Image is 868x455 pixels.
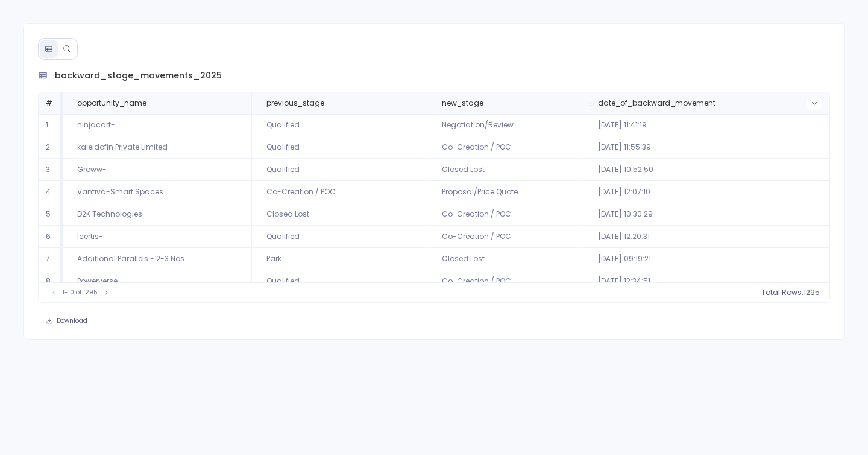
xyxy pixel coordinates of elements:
td: D2K Technologies- [63,203,251,226]
td: Qualified [251,270,427,293]
td: [DATE] 10:30:29 [583,203,829,226]
td: Qualified [251,114,427,136]
td: [DATE] 12:20:31 [583,226,829,248]
td: Closed Lost [427,159,583,181]
td: Co-Creation / POC [251,181,427,203]
td: Co-Creation / POC [427,270,583,293]
td: 2 [39,136,63,159]
td: 3 [39,159,63,181]
td: Co-Creation / POC [427,203,583,226]
td: Qualified [251,226,427,248]
td: Powerverse- [63,270,251,293]
td: [DATE] 12:34:51 [583,270,829,293]
td: 1 [39,114,63,136]
span: new_stage [442,98,483,108]
td: [DATE] 10:52:50 [583,159,829,181]
span: date_of_backward_movement [598,98,715,108]
td: Qualified [251,159,427,181]
td: [DATE] 11:41:19 [583,114,829,136]
td: Closed Lost [427,248,583,270]
td: Icertis- [63,226,251,248]
td: Vantiva-Smart Spaces [63,181,251,203]
td: 6 [39,226,63,248]
td: Proposal/Price Quote [427,181,583,203]
span: 1295 [804,288,820,297]
span: # [46,98,52,108]
span: opportunity_name [77,98,146,108]
span: previous_stage [266,98,324,108]
td: Qualified [251,136,427,159]
span: 1-10 of 1295 [63,288,98,297]
td: kaleidofin Private Limited- [63,136,251,159]
td: ninjacart- [63,114,251,136]
button: Download [38,313,95,329]
td: Closed Lost [251,203,427,226]
td: 7 [39,248,63,270]
td: 5 [39,203,63,226]
td: [DATE] 09:19:21 [583,248,829,270]
td: Co-Creation / POC [427,226,583,248]
td: 8 [39,270,63,293]
span: Total Rows: [761,288,804,297]
td: Negotiation/Review [427,114,583,136]
td: Groww- [63,159,251,181]
td: [DATE] 11:55:39 [583,136,829,159]
td: Park [251,248,427,270]
td: [DATE] 12:07:10 [583,181,829,203]
td: Additional Parallels - 2-3 Nos [63,248,251,270]
span: Download [57,317,87,325]
td: Co-Creation / POC [427,136,583,159]
span: backward_stage_movements_2025 [55,69,222,82]
td: 4 [39,181,63,203]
